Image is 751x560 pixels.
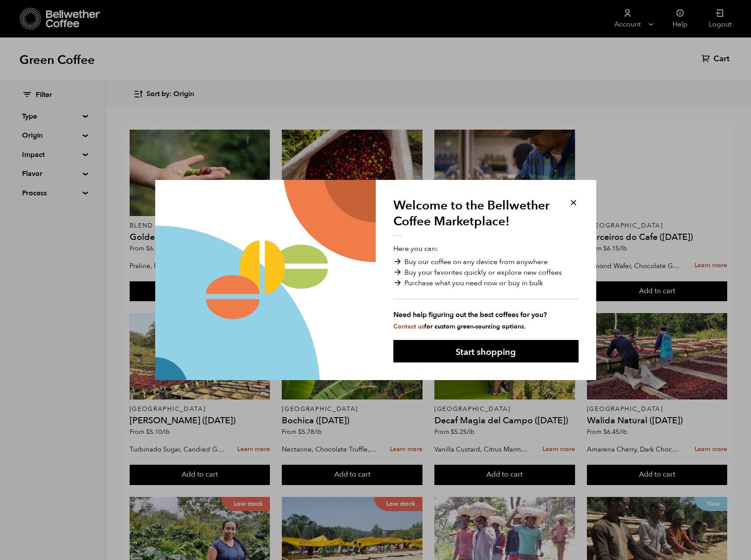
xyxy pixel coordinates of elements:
a: Contact us [393,322,424,331]
li: Purchase what you need now or buy in bulk [393,278,579,288]
h1: Welcome to the Bellwether Coffee Marketplace! [393,198,557,236]
li: Buy our coffee on any device from anywhere [393,257,579,267]
small: for custom green-sourcing options. [393,322,526,331]
li: Buy your favorites quickly or explore new coffees [393,267,579,278]
strong: Need help figuring out the best coffees for you? [393,310,579,320]
button: Start shopping [393,340,579,362]
p: Here you can: [393,243,579,331]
